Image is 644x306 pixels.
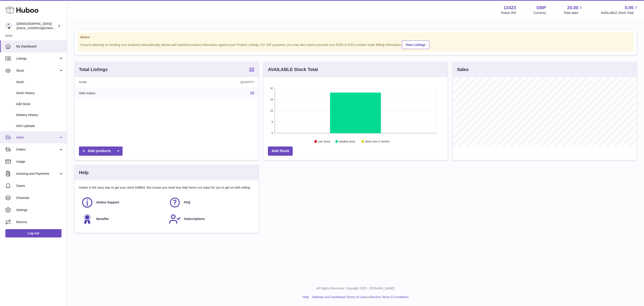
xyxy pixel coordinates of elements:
th: Name [74,77,172,87]
strong: Notice [80,35,631,39]
h3: Total Listings [79,67,108,73]
div: Huboo Ref [501,11,516,15]
td: With Huboo [74,87,172,99]
span: Cases [16,184,64,188]
a: Add Stock [268,147,293,156]
h3: Help [79,170,89,176]
span: Benefits [96,217,109,221]
div: Currency [534,11,546,15]
strong: 33 [249,67,254,71]
span: ASN Uploads [16,124,64,128]
th: Quantity [172,77,258,87]
strong: GBP [536,5,546,11]
img: internalAdmin-13423@internal.huboo.com [5,23,12,29]
text: Stock over 2 months [365,140,390,143]
div: If you're planning on sending your products internationally please add required customs informati... [80,40,631,49]
text: Low Stock [318,140,330,143]
a: 0.00 AVAILABLE Stock Total [601,5,639,15]
a: Add products [79,147,123,156]
h3: AVAILABLE Stock Total [268,67,318,73]
h3: Sales [457,67,469,73]
span: Delivery History [16,113,64,117]
p: Huboo is the easy way to get your stock fulfilled. But incase you need any help here's our ways f... [79,185,254,190]
p: All Rights Reserved. Copyright 2025 - [DOMAIN_NAME] [71,286,640,291]
a: Help [303,295,309,299]
text: 16 [270,109,273,112]
strong: 13423 [504,5,516,11]
a: Subscriptions [169,213,252,225]
span: Listings [16,56,59,61]
span: Channels [16,196,64,200]
a: 33 [249,67,254,72]
text: Healthy stock [339,140,356,143]
span: Huboo Support [96,200,119,205]
a: FAQ [169,196,252,209]
span: [EMAIL_ADDRESS][DOMAIN_NAME] [17,26,66,30]
span: AVAILABLE Stock Total [601,11,639,15]
span: Returns [16,220,64,224]
span: Settings [16,208,64,212]
a: Benefits [81,213,164,225]
a: View Listings [402,41,429,49]
a: Website and Dashboard Terms of Use [312,295,365,299]
span: Orders [16,147,59,152]
text: 8 [272,121,273,123]
span: My Dashboard [16,44,64,49]
span: 20.00 [567,5,578,11]
span: Subscriptions [184,217,205,221]
span: Stock [16,69,59,73]
a: Log out [5,229,61,237]
text: 24 [270,98,273,101]
span: 0.00 [625,5,633,11]
span: Usage [16,159,64,164]
text: 0 [272,132,273,134]
span: Invoicing and Payments [16,172,59,176]
a: Huboo Support [81,196,164,209]
div: [DEMOGRAPHIC_DATA] [17,22,57,30]
a: 20.00 Total sales [563,5,583,15]
span: Total sales [563,11,583,15]
text: 32 [270,87,273,90]
span: Stock History [16,91,64,95]
a: Service Terms & Conditions [370,295,409,299]
li: and [311,295,409,299]
span: Add Stock [16,102,64,106]
a: 33 [250,91,254,95]
span: Stock [16,80,64,84]
span: Sales [16,135,59,140]
span: FAQ [184,200,191,205]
